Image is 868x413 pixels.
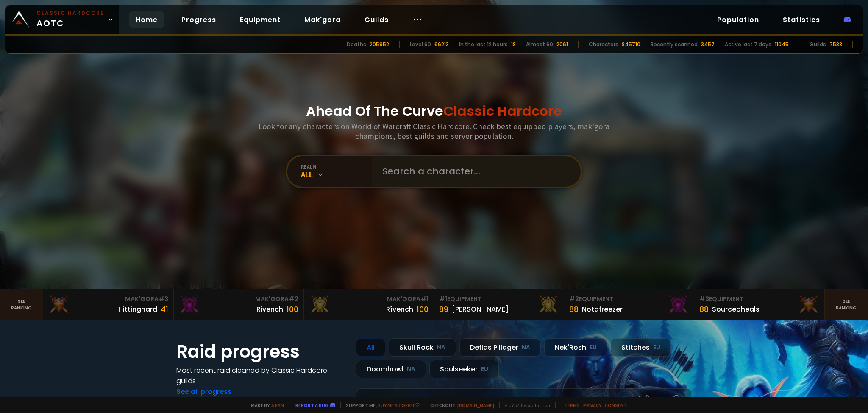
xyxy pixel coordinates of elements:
div: 41 [161,303,168,315]
div: Active last 7 days [725,41,771,48]
div: All [301,170,372,180]
div: Nek'Rosh [544,338,607,357]
div: Almost 60 [526,41,553,48]
input: Search a character... [377,156,570,187]
div: 18 [511,41,516,48]
div: Sourceoheals [712,304,759,315]
div: Deaths [347,41,366,48]
div: Rîvench [386,304,413,315]
div: 66213 [434,41,449,48]
a: [DOMAIN_NAME] [457,402,494,408]
a: #3Equipment88Sourceoheals [694,289,824,320]
div: Mak'Gora [48,295,168,303]
a: Home [129,11,164,28]
a: #2Equipment88Notafreezer [564,289,694,320]
a: Equipment [233,11,287,28]
div: Recently scanned [651,41,698,48]
a: See all progress [176,387,231,396]
a: Terms [564,402,580,408]
a: a month agozgpetri on godDefias Pillager8 /90 [356,388,692,411]
span: # 2 [289,295,298,303]
div: In the last 12 hours [459,41,508,48]
span: v. d752d5 - production [499,402,550,408]
div: 88 [569,303,579,315]
div: 89 [439,303,448,315]
div: Notafreezer [582,304,623,315]
div: Hittinghard [118,304,157,315]
a: Buy me a coffee [378,402,420,408]
small: NA [522,343,530,352]
div: Equipment [699,295,819,303]
div: Mak'Gora [179,295,298,303]
a: a fan [271,402,284,408]
small: EU [590,343,597,352]
div: 100 [417,303,428,315]
small: EU [481,365,488,374]
div: [PERSON_NAME] [452,304,509,315]
div: 100 [287,303,298,315]
span: # 1 [420,295,428,303]
span: Made by [246,402,284,408]
div: Mak'Gora [309,295,428,303]
div: Rivench [256,304,283,315]
div: Stitches [611,338,671,357]
a: Privacy [583,402,601,408]
span: # 1 [439,295,447,303]
h3: Look for any characters on World of Warcraft Classic Hardcore. Check best equipped players, mak'g... [255,121,613,141]
h1: Raid progress [176,338,346,365]
div: 11045 [775,41,789,48]
span: Classic Hardcore [443,101,562,121]
h4: Most recent raid cleaned by Classic Hardcore guilds [176,365,346,386]
div: 2061 [556,41,568,48]
small: Classic Hardcore [36,9,104,17]
span: Checkout [425,402,494,408]
a: Mak'Gora#3Hittinghard41 [43,289,173,320]
h1: Ahead Of The Curve [306,101,562,121]
div: 88 [699,303,709,315]
div: All [356,338,385,357]
small: NA [407,365,415,374]
a: Mak'Gora#2Rivench100 [174,289,304,320]
div: 7538 [829,41,842,48]
div: Characters [589,41,618,48]
a: Population [710,11,766,28]
a: Consent [605,402,627,408]
small: EU [653,343,660,352]
a: Statistics [776,11,827,28]
a: Mak'gora [298,11,348,28]
div: 845710 [622,41,640,48]
a: Classic HardcoreAOTC [5,5,119,34]
div: Guilds [810,41,826,48]
span: Support me, [340,402,420,408]
a: Seeranking [825,289,868,320]
span: # 3 [699,295,709,303]
span: AOTC [36,9,104,30]
div: Doomhowl [356,360,426,378]
div: 3457 [701,41,715,48]
a: Progress [175,11,223,28]
a: Report a bug [295,402,328,408]
a: Mak'Gora#1Rîvench100 [304,289,434,320]
a: Guilds [358,11,395,28]
small: NA [437,343,445,352]
span: # 3 [159,295,168,303]
div: Defias Pillager [459,338,541,357]
a: #1Equipment89[PERSON_NAME] [434,289,564,320]
div: 205952 [370,41,389,48]
div: Soulseeker [429,360,499,378]
div: Level 60 [410,41,431,48]
div: realm [301,163,372,170]
div: Equipment [439,295,559,303]
div: Equipment [569,295,689,303]
span: # 2 [569,295,579,303]
div: Skull Rock [389,338,456,357]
